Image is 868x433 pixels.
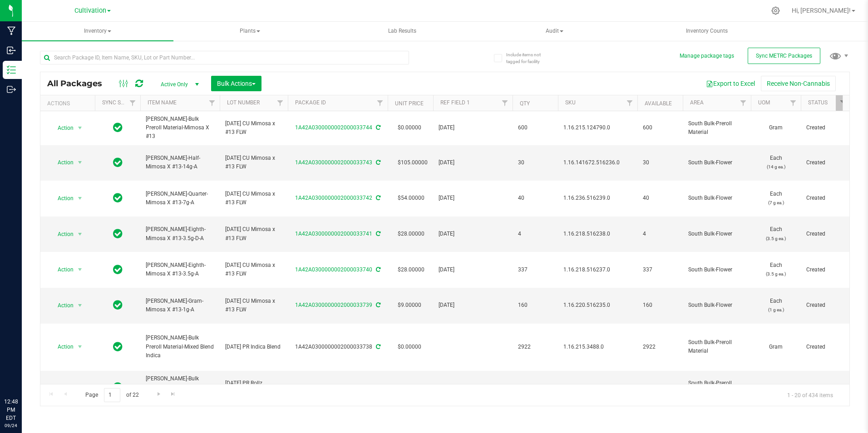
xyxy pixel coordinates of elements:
[4,398,18,422] p: 12:48 PM EDT
[758,99,770,106] a: UOM
[225,379,282,396] span: [DATE] PR Rollz [PERSON_NAME]
[113,227,123,240] span: In Sync
[326,22,478,41] a: Lab Results
[563,383,632,392] span: 1.16.240.480529.0
[806,123,845,132] span: Created
[393,263,429,276] span: $28.00000
[113,263,123,276] span: In Sync
[806,158,845,167] span: Created
[688,194,745,202] span: South Bulk-Flower
[22,22,173,41] a: Inventory
[680,52,734,60] button: Manage package tags
[643,301,677,310] span: 160
[806,343,845,351] span: Created
[227,99,260,106] a: Lot Number
[674,27,740,35] span: Inventory Counts
[643,343,677,351] span: 2922
[756,190,795,207] span: Each
[49,263,74,276] span: Action
[7,65,16,74] inline-svg: Inventory
[113,156,123,169] span: In Sync
[563,158,632,167] span: 1.16.141672.516236.0
[806,194,845,202] span: Created
[74,263,86,276] span: select
[393,227,429,241] span: $28.00000
[104,388,120,402] input: 1
[146,225,214,242] span: [PERSON_NAME]-Eighth-Mimosa X #13-3.5g-D-A
[700,76,761,91] button: Export to Excel
[643,266,677,274] span: 337
[375,195,380,201] span: Sync from Compliance System
[273,95,288,111] a: Filter
[518,301,552,310] span: 160
[622,95,637,111] a: Filter
[756,261,795,278] span: Each
[792,7,851,14] span: Hi, [PERSON_NAME]!
[113,192,123,204] span: In Sync
[373,95,388,111] a: Filter
[49,381,74,394] span: Action
[836,95,851,111] a: Filter
[146,115,214,141] span: [PERSON_NAME]-Bulk Preroll Material-Mimosa X #13
[756,53,812,59] span: Sync METRC Packages
[761,76,836,91] button: Receive Non-Cannabis
[756,225,795,242] span: Each
[770,6,781,15] div: Manage settings
[295,124,372,131] a: 1A42A0300000002000033744
[148,99,177,106] a: Item Name
[756,154,795,171] span: Each
[167,388,180,400] a: Go to the last page
[74,192,86,205] span: select
[49,156,74,169] span: Action
[286,383,389,392] div: 1A42A0300000002000033737
[74,122,86,134] span: select
[518,123,552,132] span: 600
[375,344,380,350] span: Sync from Compliance System
[217,80,256,87] span: Bulk Actions
[563,301,632,310] span: 1.16.220.516235.0
[211,76,261,91] button: Bulk Actions
[225,190,282,207] span: [DATE] CU Mimosa x #13 FLW
[808,99,828,106] a: Status
[736,95,751,111] a: Filter
[175,22,325,40] span: Plants
[146,334,214,360] span: [PERSON_NAME]-Bulk Preroll Material-Mixed Blend Indica
[756,162,795,171] p: (14 g ea.)
[688,230,745,238] span: South Bulk-Flower
[78,388,146,402] span: Page of 22
[174,22,326,41] a: Plants
[643,230,677,238] span: 4
[756,198,795,207] p: (7 g ea.)
[756,343,795,351] span: Gram
[806,230,845,238] span: Created
[7,85,16,94] inline-svg: Outbound
[49,192,74,205] span: Action
[439,123,507,132] span: [DATE]
[439,194,507,202] span: [DATE]
[780,388,840,402] span: 1 - 20 of 434 items
[74,340,86,353] span: select
[295,99,326,106] a: Package ID
[806,266,845,274] span: Created
[4,422,18,429] p: 09/24
[49,340,74,353] span: Action
[756,270,795,278] p: (3.5 g ea.)
[375,266,380,273] span: Sync from Compliance System
[146,261,214,278] span: [PERSON_NAME]-Eighth-Mimosa X #13-3.5g-A
[756,305,795,314] p: (1 g ea.)
[113,340,123,353] span: In Sync
[688,301,745,310] span: South Bulk-Flower
[225,297,282,314] span: [DATE] CU Mimosa x #13 FLW
[7,26,16,35] inline-svg: Manufacturing
[439,158,507,167] span: [DATE]
[506,51,552,65] span: Include items not tagged for facility
[518,343,552,351] span: 2922
[643,123,677,132] span: 600
[563,343,632,351] span: 1.16.215.3488.0
[113,299,123,311] span: In Sync
[756,297,795,314] span: Each
[393,192,429,205] span: $54.00000
[690,99,704,106] a: Area
[74,7,106,15] span: Cultivation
